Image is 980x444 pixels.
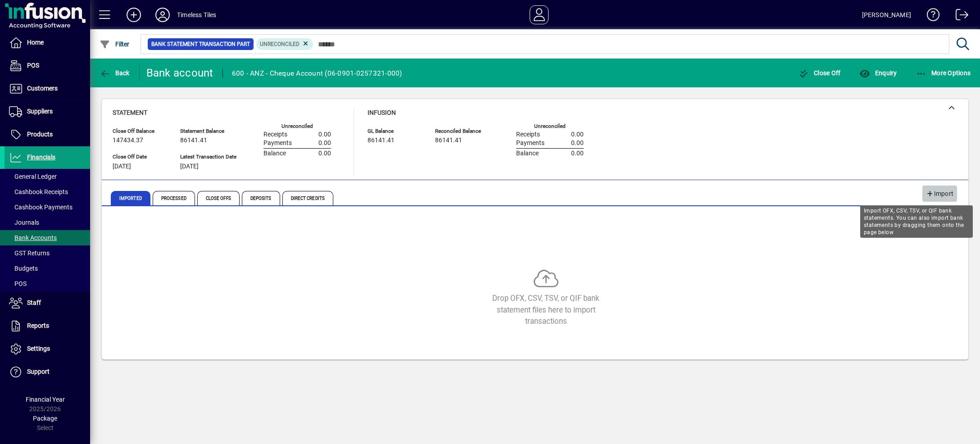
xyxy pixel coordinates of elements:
a: Staff [5,292,90,314]
a: General Ledger [5,169,90,184]
span: Cashbook Receipts [9,188,68,195]
a: Journals [5,215,90,230]
a: Home [5,32,90,54]
span: 0.00 [318,131,331,138]
a: Cashbook Payments [5,199,90,215]
mat-chip: Reconciliation Status: Unreconciled [256,38,313,50]
a: Budgets [5,261,90,276]
span: POS [27,62,39,69]
span: 0.00 [318,140,331,147]
button: Enquiry [857,65,899,81]
span: 147434.37 [113,137,143,144]
div: Drop OFX, CSV, TSV, or QIF bank statement files here to import transactions [478,293,613,327]
span: Close Off Date [113,154,167,160]
button: Profile [148,7,177,23]
a: Support [5,361,90,383]
span: Latest Transaction Date [180,154,236,160]
span: 86141.41 [367,137,395,144]
span: Financial Year [26,396,65,403]
span: General Ledger [9,173,57,180]
a: Cashbook Receipts [5,184,90,199]
button: More Options [914,65,973,81]
span: Receipts [516,131,540,138]
span: 86141.41 [435,137,462,144]
a: POS [5,276,90,291]
span: Enquiry [859,69,897,77]
span: Direct Credits [282,191,333,205]
span: Support [27,368,50,375]
button: Import [922,186,957,202]
span: Bank Statement Transaction Part [151,40,250,49]
span: Bank Accounts [9,234,57,241]
span: [DATE] [180,163,199,170]
span: Products [27,131,53,138]
button: Filter [97,36,132,52]
a: Bank Accounts [5,230,90,245]
span: Statement Balance [180,128,236,134]
span: Settings [27,345,50,352]
span: Deposits [242,191,280,205]
div: 600 - ANZ - Cheque Account (06-0901-0257321-000) [232,66,402,81]
span: More Options [916,69,971,77]
a: Suppliers [5,100,90,123]
span: Import [926,186,953,201]
span: Cashbook Payments [9,204,73,211]
span: Back [100,69,130,77]
span: GST Returns [9,249,50,257]
span: Close Off Balance [113,128,167,134]
a: GST Returns [5,245,90,261]
button: Back [97,65,132,81]
span: Close Offs [197,191,240,205]
span: Package [33,415,57,422]
span: 86141.41 [180,137,207,144]
span: Financials [27,154,55,161]
label: Unreconciled [281,123,313,129]
span: Filter [100,41,130,48]
span: Budgets [9,265,38,272]
span: 0.00 [571,150,584,157]
span: Close Off [799,69,841,77]
div: Timeless Tiles [177,8,216,22]
span: Processed [153,191,195,205]
span: [DATE] [113,163,131,170]
span: Journals [9,219,39,226]
span: Imported [111,191,150,205]
div: Bank account [146,66,213,80]
span: Unreconciled [260,41,299,47]
span: Reconciled Balance [435,128,489,134]
span: Balance [263,150,286,157]
a: POS [5,54,90,77]
label: Unreconciled [534,123,566,129]
app-page-header-button: Back [90,65,140,81]
span: Payments [516,140,544,147]
span: Reports [27,322,49,329]
a: Knowledge Base [920,2,940,31]
button: Add [119,7,148,23]
a: Settings [5,338,90,360]
span: POS [9,280,27,287]
div: [PERSON_NAME] [862,8,911,22]
span: Receipts [263,131,287,138]
span: GL Balance [367,128,422,134]
span: Staff [27,299,41,306]
div: Import OFX, CSV, TSV, or QIF bank statements. You can also import bank statements by dragging the... [860,205,973,238]
a: Logout [949,2,969,31]
span: Customers [27,85,58,92]
span: 0.00 [571,140,584,147]
span: 0.00 [571,131,584,138]
span: Home [27,39,44,46]
span: Payments [263,140,292,147]
span: Balance [516,150,539,157]
button: Close Off [796,65,843,81]
a: Products [5,123,90,146]
a: Reports [5,315,90,337]
span: Suppliers [27,108,53,115]
a: Customers [5,77,90,100]
span: 0.00 [318,150,331,157]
